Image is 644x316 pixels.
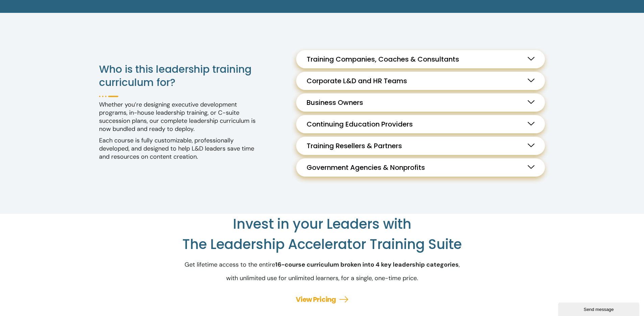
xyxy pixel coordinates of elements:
[307,163,428,172] span: Government Agencies & Nonprofits
[307,77,410,85] span: Corporate L&D and HR Teams
[558,301,641,316] iframe: chat widget
[296,72,545,90] a: Corporate L&D and HR Teams
[307,120,416,128] span: Continuing Education Providers
[275,261,459,269] strong: 16-course curriculum broken into 4 key leadership categories
[99,100,260,133] p: Whether you’re designing executive development programs, in-house leadership training, or C-suite...
[99,136,260,161] p: Each course is fully customizable, professionally developed, and designed to help L&D leaders sav...
[296,50,545,68] a: Training Companies, Coaches & Consultants
[296,115,545,133] a: Continuing Education Providers
[99,63,260,89] h2: Who is this leadership training curriculum for?
[339,295,348,304] a: View Pricing
[296,295,336,304] a: View Pricing
[296,158,545,177] a: Government Agencies & Nonprofits
[307,98,366,107] span: Business Owners
[307,142,405,150] span: Training Resellers & Partners
[296,93,545,112] a: Business Owners
[307,55,462,63] span: Training Companies, Coaches & Consultants
[113,214,532,254] h2: Invest in your Leaders with The Leadership Accelerator Training Suite
[113,258,532,285] p: Get lifetime access to the entire , with unlimited use for unlimited learners, for a single, one-...
[296,137,545,155] a: Training Resellers & Partners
